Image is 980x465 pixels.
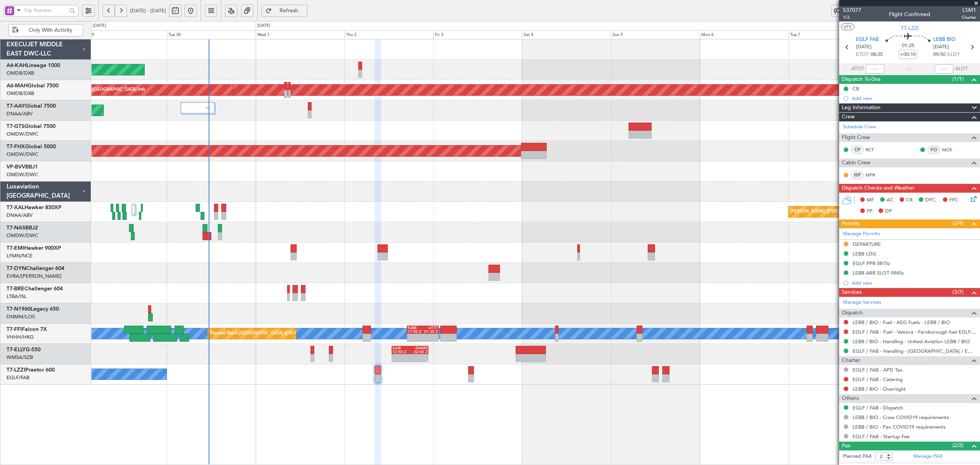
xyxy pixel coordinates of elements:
a: VP-BVVBBJ1 [7,164,38,170]
div: Fri 3 [433,30,522,39]
a: T7-AAYGlobal 7500 [7,103,56,109]
span: ETOT [856,51,869,59]
div: Tue 7 [789,30,877,39]
div: RJBB [408,326,423,330]
a: OMDW/DWC [7,151,38,158]
div: Flight Confirmed [889,10,930,18]
a: DNAA/ABV [7,110,33,117]
a: Schedule Crew [843,123,876,131]
button: Refresh [261,5,307,17]
a: T7-LZZIPraetor 600 [7,367,55,373]
div: Thu 2 [345,30,433,39]
span: T7-AAY [7,103,25,109]
div: UTTT [423,326,438,330]
span: AC [887,196,893,204]
span: Flight Crew [842,133,870,142]
span: FFC [949,196,958,204]
div: [DATE] [93,23,106,29]
a: OMDW/DWC [7,232,38,239]
a: T7-N1960Legacy 650 [7,306,59,312]
a: OMDW/DWC [7,131,38,138]
span: CR [906,196,913,204]
a: T7-FHXGlobal 5000 [7,144,56,149]
div: - [423,338,438,342]
a: T7-BREChallenger 604 [7,286,63,291]
span: Only With Activity [20,28,80,33]
a: EGLF / FAB - APD Tax [853,367,903,373]
span: ALDT [955,65,968,73]
div: Add new [852,280,976,286]
a: T7-NASBBJ2 [7,225,38,231]
span: T7-ELLY [7,347,26,352]
button: UTC [841,23,854,30]
span: Pax [842,442,850,450]
div: FO [928,146,940,154]
a: EGLF / FAB - Handling - [GEOGRAPHIC_DATA] / EGLF / FAB [853,348,976,354]
span: Crew [842,113,855,121]
div: - [408,338,423,342]
div: Sat 4 [522,30,611,39]
span: T7-EMI [7,246,24,251]
a: T7-GTSGlobal 7500 [7,124,56,129]
span: DFC, [925,196,937,204]
a: OMDB/DXB [7,90,34,97]
a: EGLF / FAB - Startup Fee [853,433,910,440]
span: 01:25 [902,42,914,50]
a: T7-DYNChallenger 604 [7,266,64,271]
label: Planned PAX [843,453,872,460]
span: LSM1 [962,6,976,14]
a: LEBB / BIO - Fuel - AEG Fuels - LEBB / BIO [853,319,950,326]
span: Permits [842,219,860,228]
a: LTBA/ISL [7,293,27,300]
div: [DATE] [257,23,270,29]
div: EGLF PPR 0815z [853,260,890,267]
a: DNMM/LOS [7,313,35,320]
a: EGLF / FAB - Fuel - Valcora - Farnborough fuel EGLF / FAB [853,329,976,335]
a: OMDB/DXB [7,70,34,77]
div: ISP [851,171,864,179]
a: MPR [866,172,883,178]
div: 17:00 Z [408,330,423,334]
div: DEPARTURE [853,241,881,247]
span: Dispatch Checks and Weather [842,184,915,193]
a: Manage PAX [913,453,942,460]
input: --:-- [866,64,884,74]
span: A6-KAH [7,63,26,68]
div: Tue 30 [167,30,256,39]
div: - [392,358,410,362]
div: 01:30 Z [423,330,438,334]
span: T7-BRE [7,286,24,291]
span: 537077 [843,6,861,14]
div: CB [853,85,859,92]
span: VP-BVV [7,164,25,170]
div: LEBB LDG [853,251,876,257]
span: ATOT [851,65,864,73]
a: T7-FFIFalcon 7X [7,327,47,332]
span: Cabin Crew [842,159,871,167]
span: (2/2) [952,441,964,449]
span: Dispatch [842,309,863,318]
div: Add new [852,95,976,102]
a: EGLF/FAB [7,374,29,381]
input: Trip Number [24,5,67,16]
a: DNAA/ABV [7,212,33,219]
span: Charter [962,14,976,21]
img: arrow-gray.svg [206,106,210,109]
span: T7-DYN [7,266,26,271]
a: Manage Services [843,299,881,306]
a: LEBB / BIO - Handling - United Aviation LEBB / BIO [853,338,970,345]
span: T7-XAL [7,205,24,210]
span: T7-NAS [7,225,25,231]
div: [PERSON_NAME] ([PERSON_NAME] Intl) [791,206,871,218]
div: 12:50 Z [392,350,410,354]
div: Sun 5 [611,30,700,39]
a: EGLF / FAB - Dispatch [853,404,903,411]
span: T7-LZZI [7,367,25,373]
a: LEBB / BIO - Pax COVID19 requirements [853,424,946,430]
span: (3/7) [952,288,964,296]
div: Planned Maint [GEOGRAPHIC_DATA] ([GEOGRAPHIC_DATA]) [210,328,330,339]
a: A6-MAHGlobal 7500 [7,83,59,88]
span: T7-GTS [7,124,24,129]
div: CP [851,146,864,154]
a: VHHH/HKG [7,334,34,341]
